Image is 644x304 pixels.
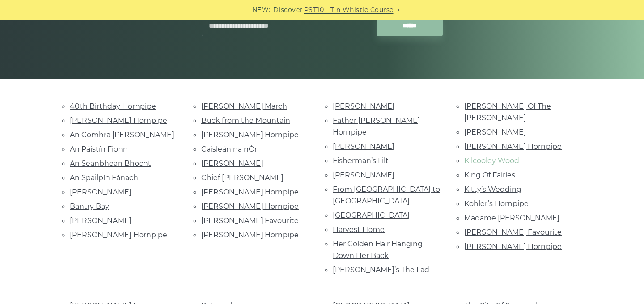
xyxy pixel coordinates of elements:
[464,214,559,222] a: Madame [PERSON_NAME]
[70,202,109,211] a: Bantry Bay
[273,5,303,15] span: Discover
[333,185,440,205] a: From [GEOGRAPHIC_DATA] to [GEOGRAPHIC_DATA]
[304,5,394,15] a: PST10 - Tin Whistle Course
[333,266,429,274] a: [PERSON_NAME]’s The Lad
[70,131,174,139] a: An Comhra [PERSON_NAME]
[333,211,410,220] a: [GEOGRAPHIC_DATA]
[333,102,394,110] a: [PERSON_NAME]
[333,225,385,234] a: Harvest Home
[252,5,271,15] span: NEW:
[201,159,263,168] a: [PERSON_NAME]
[464,228,562,236] a: [PERSON_NAME] Favourite
[201,116,290,125] a: Buck from the Mountain
[201,173,284,182] a: Chief [PERSON_NAME]
[70,216,131,225] a: [PERSON_NAME]
[70,188,131,196] a: [PERSON_NAME]
[201,202,299,211] a: [PERSON_NAME] Hornpipe
[464,199,529,208] a: Kohler’s Hornpipe
[464,171,515,179] a: King Of Fairies
[70,231,167,239] a: [PERSON_NAME] Hornpipe
[333,171,394,179] a: [PERSON_NAME]
[333,116,420,136] a: Father [PERSON_NAME] Hornpipe
[464,142,562,151] a: [PERSON_NAME] Hornpipe
[201,102,287,110] a: [PERSON_NAME] March
[70,159,151,168] a: An Seanbhean Bhocht
[464,128,526,136] a: [PERSON_NAME]
[70,173,138,182] a: An Spailpín Fánach
[333,156,389,165] a: Fisherman’s Lilt
[201,231,299,239] a: [PERSON_NAME] Hornpipe
[333,240,423,260] a: Her Golden Hair Hanging Down Her Back
[464,156,519,165] a: Kilcooley Wood
[201,216,299,225] a: [PERSON_NAME] Favourite
[201,145,257,153] a: Caisleán na nÓr
[201,131,299,139] a: [PERSON_NAME] Hornpipe
[201,188,299,196] a: [PERSON_NAME] Hornpipe
[464,185,521,194] a: Kitty’s Wedding
[464,242,562,251] a: [PERSON_NAME] Hornpipe
[70,116,167,125] a: [PERSON_NAME] Hornpipe
[70,102,156,110] a: 40th Birthday Hornpipe
[333,142,394,151] a: [PERSON_NAME]
[70,145,128,153] a: An Páistín Fionn
[464,102,551,122] a: [PERSON_NAME] Of The [PERSON_NAME]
